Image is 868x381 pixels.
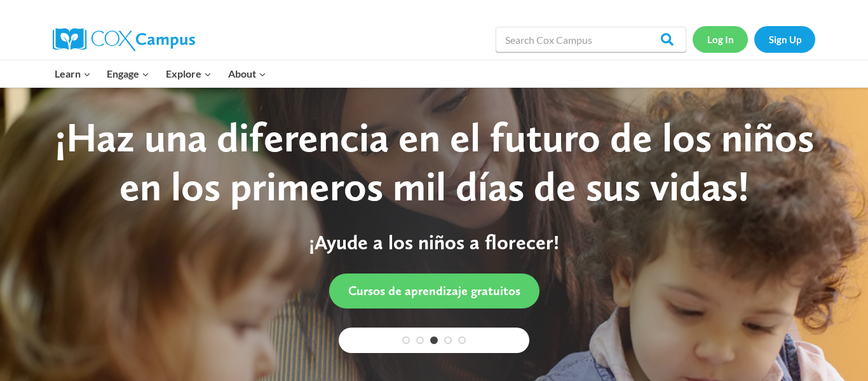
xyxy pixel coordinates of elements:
[46,60,274,87] nav: Primary Navigation
[46,60,99,87] button: Child menu of Learn
[444,336,452,344] a: 4
[220,60,275,87] button: Child menu of About
[348,283,520,298] span: Cursos de aprendizaje gratuitos
[329,274,539,308] a: Cursos de aprendizaje gratuitos
[430,336,438,344] a: 3
[53,28,195,51] img: Cox Campus
[416,336,424,344] a: 2
[754,26,815,52] a: Sign Up
[37,113,831,211] div: ¡Haz una diferencia en el futuro de los niños en los primeros mil días de sus vidas!
[158,60,220,87] button: Child menu of Explore
[402,336,410,344] a: 1
[458,336,466,344] a: 5
[693,26,815,52] nav: Secondary Navigation
[37,230,831,254] p: ¡Ayude a los niños a florecer!
[496,27,686,52] input: Search Cox Campus
[693,26,748,52] a: Log In
[99,60,158,87] button: Child menu of Engage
